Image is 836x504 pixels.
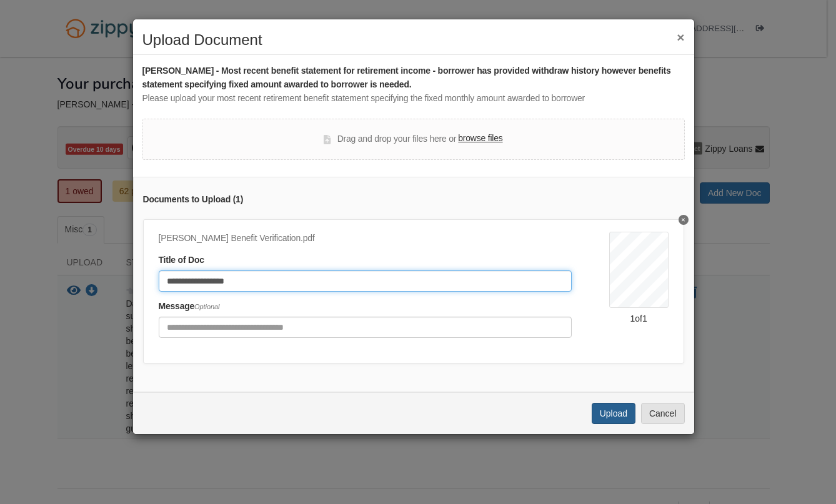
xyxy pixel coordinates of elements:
div: Please upload your most recent retirement benefit statement specifying the fixed monthly amount a... [142,92,685,106]
div: 1 of 1 [609,312,669,325]
label: Title of Doc [159,254,204,267]
input: Include any comments on this document [159,317,572,338]
div: Drag and drop your files here or [324,132,502,147]
button: × [677,31,684,44]
div: [PERSON_NAME] Benefit Verification.pdf [159,232,572,245]
label: Message [159,300,220,314]
input: Document Title [159,270,572,292]
span: Optional [194,303,219,310]
button: Cancel [641,403,685,424]
button: Upload [592,403,635,424]
button: Delete Benefit Statement [679,215,689,225]
h2: Upload Document [142,32,685,48]
div: Documents to Upload ( 1 ) [143,193,684,207]
label: browse files [458,132,502,146]
div: [PERSON_NAME] - Most recent benefit statement for retirement income - borrower has provided withd... [142,64,685,92]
